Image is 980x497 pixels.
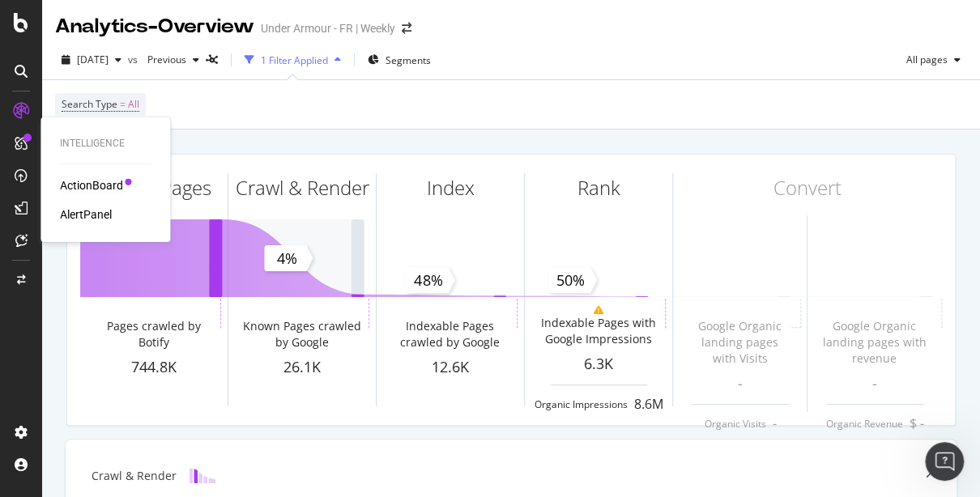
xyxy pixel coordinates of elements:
a: ActionBoard [60,177,123,193]
span: All pages [900,53,948,66]
span: vs [128,53,141,66]
div: Indexable Pages crawled by Google [386,318,513,350]
div: Rank [577,174,620,202]
div: 26.1K [228,357,376,378]
div: 12.6K [377,357,524,378]
span: = [120,97,126,111]
div: Organic Impressions [535,397,628,411]
div: Analytics - Overview [55,13,254,40]
div: Intelligence [60,137,151,151]
div: Crawl & Render [236,174,369,202]
div: Under Armour - FR | Weekly [261,20,395,36]
span: Previous [141,53,186,66]
div: Index [427,174,475,202]
button: Previous [141,47,206,73]
div: arrow-right-arrow-left [402,23,411,34]
span: Segments [386,53,431,67]
button: Segments [361,47,437,73]
div: Crawl & Render [92,468,177,484]
span: Search Type [62,97,117,111]
span: All [128,93,139,116]
div: Indexable Pages with Google Impressions [535,315,662,347]
a: AlertPanel [60,206,112,223]
button: 1 Filter Applied [238,47,347,73]
div: 6.3K [525,354,672,375]
div: 8.6M [634,395,663,414]
button: All pages [900,47,967,73]
span: 2025 Aug. 7th [77,53,109,66]
div: Pages crawled by Botify [90,318,217,350]
div: Known Pages crawled by Google [238,318,365,350]
button: [DATE] [55,47,128,73]
img: block-icon [190,468,215,483]
div: 744.8K [80,357,228,378]
iframe: Intercom live chat [925,442,964,481]
div: 1 Filter Applied [261,53,328,67]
